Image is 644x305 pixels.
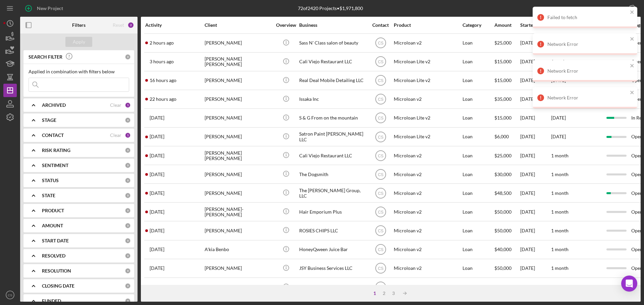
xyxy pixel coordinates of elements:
[494,109,520,127] div: $15,000
[125,208,131,214] div: 0
[378,41,383,46] text: CS
[547,68,628,74] div: Network Error
[205,34,272,52] div: [PERSON_NAME]
[299,147,366,164] div: Cali Viejo Restaurant LLC
[29,54,62,60] b: SEARCH FILTER
[125,268,131,274] div: 0
[205,259,272,277] div: [PERSON_NAME]
[42,223,63,228] b: AMOUNT
[378,229,383,233] text: CS
[463,241,494,258] div: Loan
[463,184,494,202] div: Loan
[42,133,64,138] b: CONTACT
[113,22,124,28] div: Reset
[394,259,461,277] div: Microloan v2
[463,203,494,221] div: Loan
[551,228,569,233] time: 1 month
[125,147,131,153] div: 0
[378,247,383,252] text: CS
[630,36,635,43] button: close
[299,259,366,277] div: JSY Business Services LLC
[520,184,550,202] div: [DATE]
[547,42,628,47] div: Network Error
[42,283,74,289] b: CLOSING DATE
[150,59,174,64] time: 2025-08-22 17:10
[551,284,566,290] time: [DATE]
[370,291,379,296] div: 1
[150,228,164,233] time: 2025-08-20 01:52
[378,97,383,102] text: CS
[205,241,272,258] div: A'kia Benbo
[494,147,520,164] div: $25,000
[520,109,550,127] div: [DATE]
[20,2,70,15] button: New Project
[299,90,366,108] div: Issaka Inc
[520,241,550,258] div: [DATE]
[299,203,366,221] div: Hair Emporium Plus
[394,128,461,146] div: Microloan Lite v2
[494,128,520,146] div: $6,000
[150,115,164,121] time: 2025-08-21 18:57
[520,128,550,146] div: [DATE]
[520,259,550,277] div: [DATE]
[463,165,494,183] div: Loan
[125,298,131,304] div: 0
[630,63,635,69] button: close
[463,22,494,28] div: Category
[394,90,461,108] div: Microloan v2
[551,134,566,139] time: [DATE]
[299,165,366,183] div: The Dogsmith
[110,102,121,108] div: Clear
[299,72,366,89] div: Real Deal Mobile Detailing LLC
[150,153,164,158] time: 2025-08-21 04:59
[205,165,272,183] div: [PERSON_NAME]
[299,22,366,28] div: Business
[394,278,461,296] div: Microloan Lite v2
[520,278,550,296] div: 8/4/25
[125,223,131,229] div: 0
[378,285,383,290] text: CS
[205,147,272,164] div: [PERSON_NAME] [PERSON_NAME]
[494,278,520,296] div: $5,000
[551,171,569,177] time: 1 month
[150,284,164,290] time: 2025-08-19 18:41
[125,253,131,259] div: 0
[150,209,164,215] time: 2025-08-20 20:08
[494,53,520,71] div: $15,000
[494,22,520,28] div: Amount
[463,259,494,277] div: Loan
[547,15,628,20] div: Failed to fetch
[299,222,366,239] div: ROSIES CHIPS LLC
[42,163,68,168] b: SENTIMENT
[520,222,550,239] div: [DATE]
[551,115,566,121] time: [DATE]
[42,253,65,258] b: RESOLVED
[125,283,131,289] div: 0
[299,128,366,146] div: Satron Paint [PERSON_NAME] LLC
[125,54,131,60] div: 0
[298,6,363,11] div: 72 of 2420 Projects • $1,971,800
[125,238,131,244] div: 0
[125,162,131,168] div: 0
[42,193,55,198] b: STATE
[127,22,134,28] div: 2
[3,288,17,302] button: CS
[299,34,366,52] div: Sass N' Class salon of beauty
[42,238,69,243] b: START DATE
[520,90,550,108] div: [DATE]
[42,178,59,183] b: STATUS
[463,34,494,52] div: Loan
[394,109,461,127] div: Microloan Lite v2
[378,60,383,64] text: CS
[494,34,520,52] div: $25,000
[42,102,66,108] b: ARCHIVED
[520,53,550,71] div: [DATE]
[520,165,550,183] div: [DATE]
[463,72,494,89] div: Loan
[150,190,164,196] time: 2025-08-20 21:53
[463,109,494,127] div: Loan
[494,222,520,239] div: $50,000
[621,276,637,292] div: Open Intercom Messenger
[273,22,299,28] div: Overview
[65,37,92,47] button: Apply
